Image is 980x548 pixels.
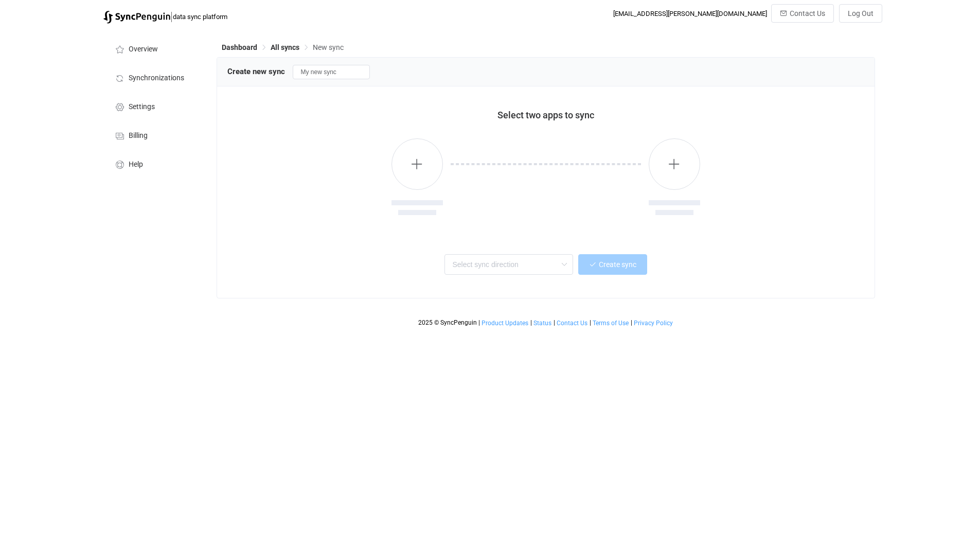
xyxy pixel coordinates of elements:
[533,320,552,327] a: Status
[593,320,629,327] span: Terms of Use
[790,9,825,17] span: Contact Us
[633,320,673,327] a: Privacy Policy
[222,43,257,51] span: Dashboard
[482,320,528,327] span: Product Updates
[592,320,629,327] a: Terms of Use
[478,319,480,326] span: |
[129,74,184,82] span: Synchronizations
[271,43,299,51] span: All syncs
[129,132,148,140] span: Billing
[103,63,206,92] a: Synchronizations
[103,149,206,178] a: Help
[129,161,143,169] span: Help
[313,43,344,51] span: New sync
[418,319,477,326] span: 2025 © SyncPenguin
[634,320,673,327] span: Privacy Policy
[103,9,227,24] a: |data sync platform
[293,65,370,79] input: Sync name
[848,9,874,17] span: Log Out
[533,320,551,327] span: Status
[530,319,532,326] span: |
[129,103,155,111] span: Settings
[839,4,882,23] button: Log Out
[554,319,555,326] span: |
[222,44,344,51] div: Breadcrumb
[613,10,767,17] div: [EMAIL_ADDRESS][PERSON_NAME][DOMAIN_NAME]
[578,254,647,275] button: Create sync
[590,319,591,326] span: |
[129,45,158,54] span: Overview
[771,4,834,23] button: Contact Us
[173,13,227,21] span: data sync platform
[497,110,594,120] span: Select two apps to sync
[556,320,588,327] a: Contact Us
[103,34,206,63] a: Overview
[103,92,206,120] a: Settings
[227,67,285,76] span: Create new sync
[103,11,170,24] img: syncpenguin.svg
[631,319,632,326] span: |
[481,320,529,327] a: Product Updates
[599,260,636,269] span: Create sync
[557,320,587,327] span: Contact Us
[170,9,173,24] span: |
[103,120,206,149] a: Billing
[444,254,573,275] input: Select sync direction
